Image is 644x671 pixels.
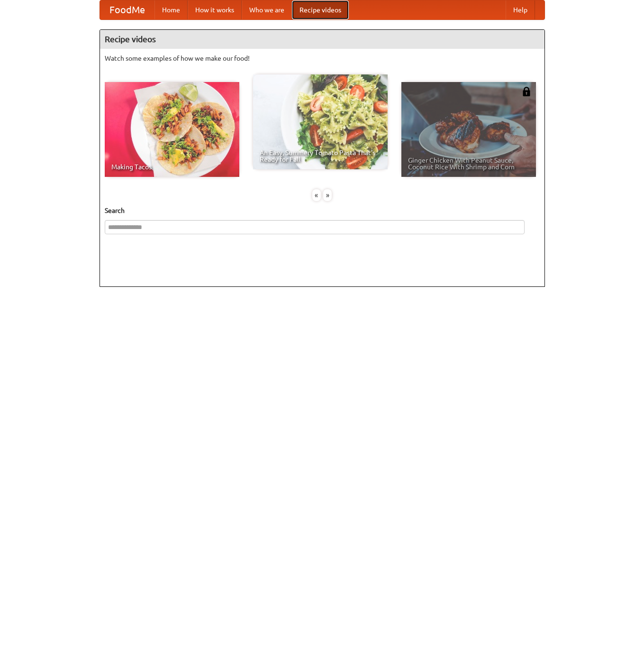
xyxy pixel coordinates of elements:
a: An Easy, Summery Tomato Pasta That's Ready for Fall [253,74,388,169]
h5: Search [105,206,540,215]
h4: Recipe videos [100,30,544,49]
img: 483408.png [522,87,531,96]
a: Home [154,0,188,19]
a: Making Tacos [105,82,239,177]
a: How it works [188,0,242,19]
a: Recipe videos [292,0,349,19]
a: Help [506,0,535,19]
span: An Easy, Summery Tomato Pasta That's Ready for Fall [260,149,381,163]
a: FoodMe [100,0,154,19]
p: Watch some examples of how we make our food! [105,54,540,63]
div: » [323,189,332,201]
div: « [312,189,321,201]
a: Who we are [242,0,292,19]
span: Making Tacos [111,164,233,170]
